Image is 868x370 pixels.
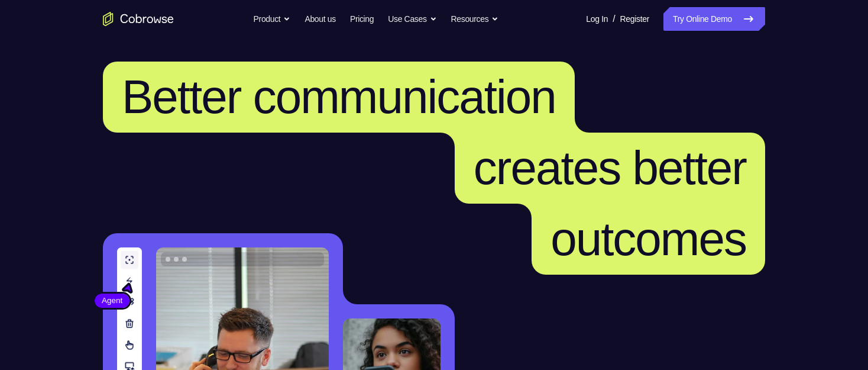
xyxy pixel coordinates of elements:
a: About us [305,7,335,31]
a: Log In [586,7,608,31]
a: Try Online Demo [663,7,765,31]
span: creates better [474,141,746,194]
span: Better communication [122,70,556,123]
a: Pricing [350,7,374,31]
a: Go to the home page [103,12,174,26]
span: Agent [95,295,129,307]
button: Resources [451,7,499,31]
span: / [613,12,615,26]
button: Use Cases [388,7,436,31]
a: Register [620,7,649,31]
button: Product [254,7,291,31]
span: outcomes [550,213,746,265]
